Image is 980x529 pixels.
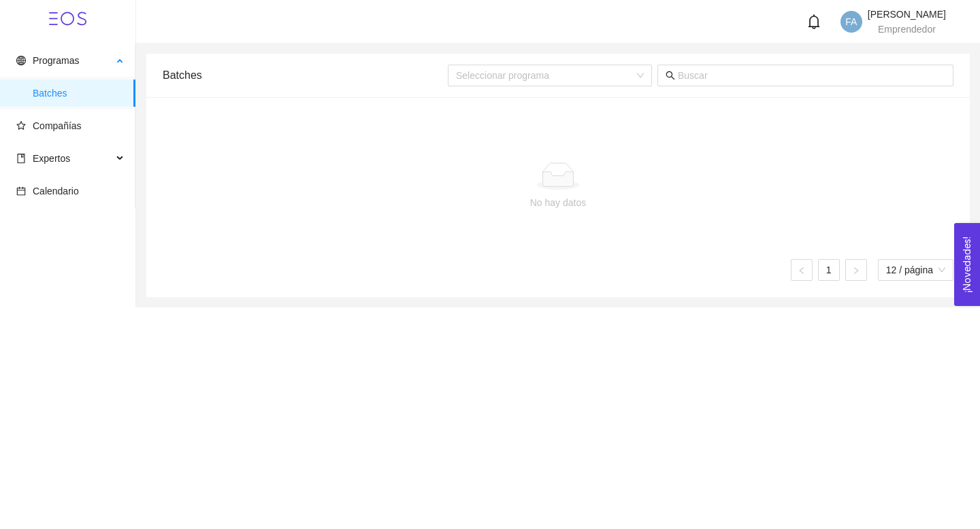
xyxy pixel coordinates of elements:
[845,11,857,33] span: FA
[33,55,79,66] span: Programas
[174,195,943,210] div: No hay datos
[852,267,860,275] span: right
[791,259,813,281] li: Página anterior
[878,259,953,281] div: tamaño de página
[666,71,675,80] span: search
[886,260,945,280] span: 12 / página
[16,154,26,163] span: book
[806,14,821,29] span: bell
[16,186,26,196] span: calendar
[33,80,125,107] span: Batches
[33,120,82,131] span: Compañías
[845,259,867,281] button: right
[33,153,70,164] span: Expertos
[16,121,26,131] span: star
[819,260,839,280] a: 1
[878,24,936,35] span: Emprendedor
[954,223,980,306] button: Open Feedback Widget
[678,68,945,83] input: Buscar
[163,56,448,95] div: Batches
[16,56,26,65] span: global
[868,9,946,20] span: [PERSON_NAME]
[798,267,806,275] span: left
[791,259,813,281] button: left
[845,259,867,281] li: Página siguiente
[33,186,79,197] span: Calendario
[818,259,840,281] li: 1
